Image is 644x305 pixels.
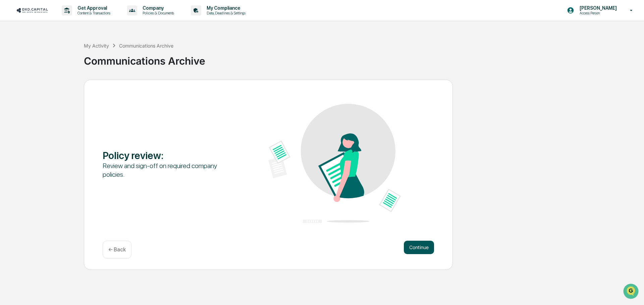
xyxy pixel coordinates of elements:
p: Access Person [574,11,620,15]
p: Company [137,5,177,11]
div: Start new chat [23,51,110,58]
div: 🖐️ [7,85,12,90]
div: Communications Archive [119,43,173,49]
button: Continue [404,241,434,254]
img: 1746055101610-c473b297-6a78-478c-a979-82029cc54cd1 [7,51,19,63]
p: [PERSON_NAME] [574,5,620,11]
div: We're available if you need us! [23,58,85,63]
div: 🔎 [7,98,12,103]
img: Policy review [268,104,401,223]
a: 🖐️Preclearance [4,82,46,94]
span: Data Lookup [13,97,42,104]
div: Policy review : [103,149,235,161]
div: Communications Archive [84,50,641,67]
img: logo [16,7,48,13]
p: Content & Transactions [72,11,114,15]
p: My Compliance [201,5,249,11]
iframe: Open customer support [623,283,641,301]
span: Preclearance [13,84,43,91]
div: My Activity [84,43,109,49]
a: 🔎Data Lookup [4,94,45,106]
div: Review and sign-off on required company policies. [103,161,235,179]
a: Powered byPylon [47,113,81,119]
span: Attestations [55,84,83,91]
p: How can we help? [7,14,122,25]
a: 🗄️Attestations [46,82,86,94]
div: 🗄️ [49,85,54,90]
p: Data, Deadlines & Settings [201,11,249,15]
button: Start new chat [114,53,122,61]
span: Pylon [67,113,81,119]
p: Policies & Documents [137,11,177,15]
p: ← Back [108,246,126,253]
p: Get Approval [72,5,114,11]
